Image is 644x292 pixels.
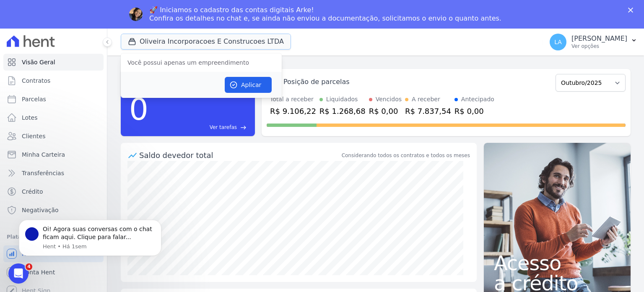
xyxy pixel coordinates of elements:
a: Recebíveis [3,245,104,262]
a: Clientes [3,128,104,145]
a: Negativação [3,202,104,218]
iframe: Intercom notifications mensagem [6,209,174,288]
div: 0 [129,87,148,131]
div: Considerando todos os contratos e todos os meses [342,152,470,159]
div: R$ 7.837,54 [405,105,451,117]
div: R$ 0,00 [454,105,494,117]
div: R$ 1.268,68 [319,105,366,117]
a: Contratos [3,72,104,89]
button: Aplicar [225,77,272,93]
div: R$ 9.106,22 [270,105,316,117]
span: Acesso [494,253,621,273]
div: Vencidos [376,95,402,104]
a: Transferências [3,165,104,182]
span: east [240,124,247,131]
div: A receber [412,95,440,104]
div: Saldo devedor total [139,150,340,161]
span: Minha Carteira [22,150,65,159]
span: Você possui apenas um empreendimento [121,55,282,70]
span: Transferências [22,169,64,177]
a: Lotes [3,109,104,126]
div: Posição de parcelas [283,77,350,87]
div: Antecipado [461,95,494,104]
button: LA [PERSON_NAME] Ver opções [543,30,644,54]
div: Liquidados [326,95,358,104]
span: LA [554,39,562,45]
div: R$ 0,00 [369,105,402,117]
iframe: Intercom live chat [8,263,29,284]
p: [PERSON_NAME] [571,34,627,43]
span: Parcelas [22,95,46,103]
button: Oliveira Incorporacoes E Construcoes LTDA [121,34,291,50]
span: 4 [26,263,32,270]
a: Conta Hent [3,264,104,281]
span: Contratos [22,76,50,85]
div: 🚀 Iniciamos o cadastro das contas digitais Arke! Confira os detalhes no chat e, se ainda não envi... [149,6,501,23]
p: Ver opções [571,43,627,50]
a: Parcelas [3,91,104,108]
span: Ver tarefas [210,124,237,131]
span: Lotes [22,113,38,122]
span: Crédito [22,187,43,196]
span: Clientes [22,132,45,140]
div: Total a receber [270,95,316,104]
a: Crédito [3,183,104,200]
span: Negativação [22,206,59,214]
a: Visão Geral [3,54,104,71]
a: Ver tarefas east [152,124,247,131]
a: Minha Carteira [3,146,104,163]
img: Profile image for Adriane [129,8,143,21]
span: Visão Geral [22,58,55,66]
div: Fechar [628,8,636,13]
